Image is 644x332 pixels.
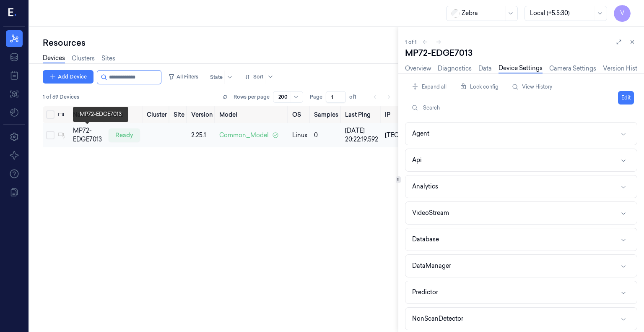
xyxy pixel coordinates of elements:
th: Cluster [143,106,170,123]
button: Expand all [408,80,450,94]
a: Data [478,64,492,73]
span: Page [310,93,322,101]
button: Analytics [405,175,637,198]
th: Samples [311,106,342,123]
button: Lock config [457,80,502,94]
div: Resources [43,37,398,49]
p: linux [292,131,307,140]
div: Database [412,235,439,244]
button: Add Device [43,70,93,84]
a: Diagnostics [438,64,472,73]
span: Common_Model [219,131,269,140]
div: Analytics [412,182,438,191]
div: 2.25.1 [191,131,213,140]
div: DataManager [412,261,451,270]
button: VideoStream [405,202,637,224]
div: VideoStream [412,209,449,217]
th: Site [170,106,188,123]
th: Model [216,106,289,123]
div: Lock config [457,79,502,95]
button: V [614,5,631,22]
div: 0 [314,131,338,140]
button: Database [405,228,637,251]
button: Predictor [405,281,637,303]
th: Last Ping [342,106,382,123]
div: Api [412,156,422,165]
a: Clusters [72,54,95,63]
button: All Filters [165,70,202,84]
div: [TECHNICAL_ID] [385,131,434,140]
div: MP72-EDGE7013 [405,47,637,59]
button: Select all [46,110,55,119]
button: Agent [405,123,637,145]
th: OS [289,106,311,123]
a: Device Settings [499,64,543,73]
button: Select row [46,131,55,139]
nav: pagination [369,91,395,103]
span: of 1 [349,93,363,101]
a: Sites [101,54,115,63]
p: Rows per page [234,93,270,101]
div: MP72-EDGE7013 [73,126,102,144]
button: NonScanDetector [405,308,637,330]
th: State [105,106,143,123]
a: Camera Settings [549,64,596,73]
div: Agent [412,129,429,138]
div: [DATE] 20:22:19.592 [345,126,378,144]
th: Version [188,106,216,123]
th: IP [382,106,437,123]
span: 1 of 69 Devices [43,93,79,101]
button: DataManager [405,255,637,277]
button: View History [509,80,556,94]
a: Devices [43,54,65,63]
div: NonScanDetector [412,314,463,323]
div: Expand all [408,79,450,95]
div: Predictor [412,288,438,297]
span: 1 of 1 [405,39,417,46]
div: ready [109,128,140,142]
a: Overview [405,64,431,73]
th: Name [70,106,105,123]
button: Edit [618,91,634,105]
button: Api [405,149,637,171]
